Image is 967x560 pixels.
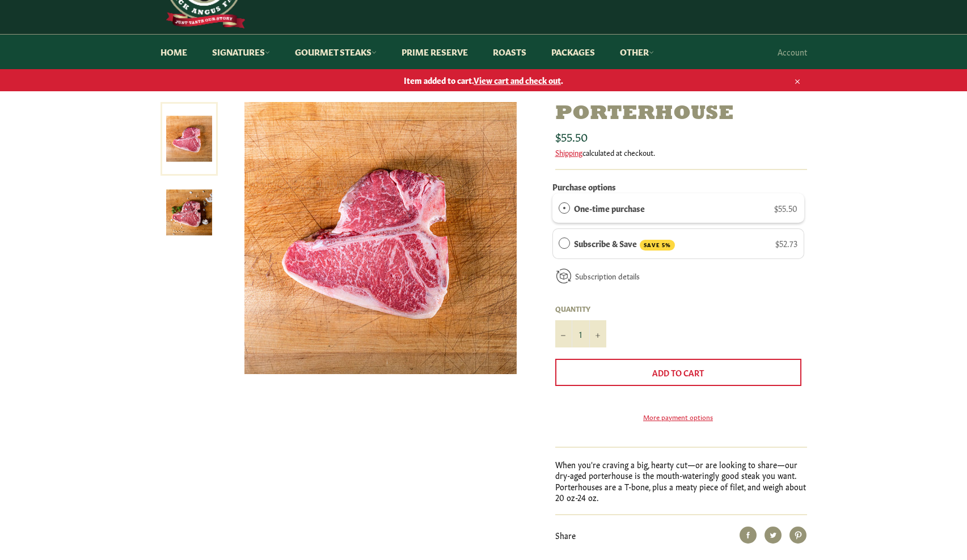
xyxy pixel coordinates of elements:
span: Add to Cart [652,367,704,378]
a: Shipping [555,147,582,158]
label: Subscribe & Save [574,237,675,251]
img: Porterhouse [244,102,517,374]
a: Roasts [482,35,538,69]
span: $55.50 [774,202,797,214]
a: Prime Reserve [390,35,479,69]
div: calculated at checkout. [555,147,807,158]
span: Item added to cart. . [149,75,818,86]
a: Packages [540,35,606,69]
button: Add to Cart [555,359,801,386]
a: Signatures [201,35,281,69]
label: One-time purchase [574,202,645,214]
h1: Porterhouse [555,102,807,126]
span: SAVE 5% [640,240,675,251]
a: Subscription details [575,270,640,281]
p: When you're craving a big, hearty cut—or are looking to share—our dry-aged porterhouse is the mou... [555,459,807,503]
label: Purchase options [552,181,616,192]
span: Share [555,529,576,541]
span: $55.50 [555,128,588,144]
div: One-time purchase [559,202,570,214]
a: Account [772,35,813,69]
a: Item added to cart.View cart and check out. [149,69,818,91]
span: View cart and check out [474,74,561,86]
button: Reduce item quantity by one [555,320,572,347]
a: Home [149,35,199,69]
a: Other [609,35,665,69]
button: Increase item quantity by one [589,320,606,347]
img: Porterhouse [166,189,212,235]
a: Gourmet Steaks [284,35,388,69]
a: More payment options [555,412,801,422]
label: Quantity [555,304,606,313]
span: $52.73 [775,237,797,249]
div: Subscribe & Save [559,237,570,249]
